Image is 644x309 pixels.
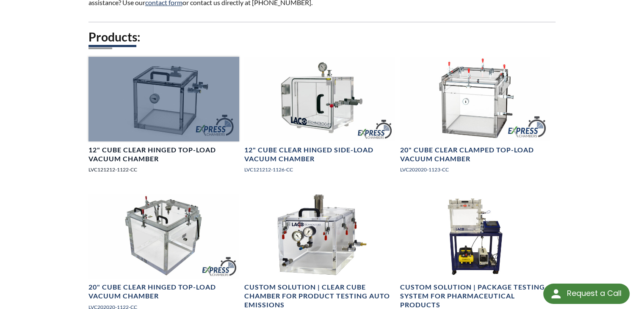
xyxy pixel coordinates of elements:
[88,29,556,45] h2: Products:
[88,146,239,163] h4: 12" Cube Clear Hinged Top-Load Vacuum Chamber
[88,57,239,180] a: LVC121212-1122-CC Express Chamber, angled view12" Cube Clear Hinged Top-Load Vacuum ChamberLVC121...
[543,284,630,304] div: Request a Call
[244,57,395,180] a: LVC121212-1126-CC Express Chamber, right side angled view12" Cube Clear Hinged Side-Load Vacuum C...
[244,166,395,174] p: LVC121212-1126-CC
[244,283,395,309] h4: Custom Solution | Clear Cube Chamber for Product Testing Auto Emissions
[244,146,395,163] h4: 12" Cube Clear Hinged Side-Load Vacuum Chamber
[400,146,550,163] h4: 20" Cube Clear Clamped Top-Load Vacuum Chamber
[88,166,239,174] p: LVC121212-1122-CC
[400,283,550,309] h4: Custom Solution | Package Testing System for Pharmaceutical Products
[400,57,550,180] a: LVC202020-1123-CC Clear Cubed Express Chamber, front angled view20" Cube Clear Clamped Top-Load V...
[549,287,563,301] img: round button
[567,284,621,303] div: Request a Call
[88,283,239,301] h4: 20" Cube Clear Hinged Top-Load Vacuum Chamber
[400,166,550,174] p: LVC202020-1123-CC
